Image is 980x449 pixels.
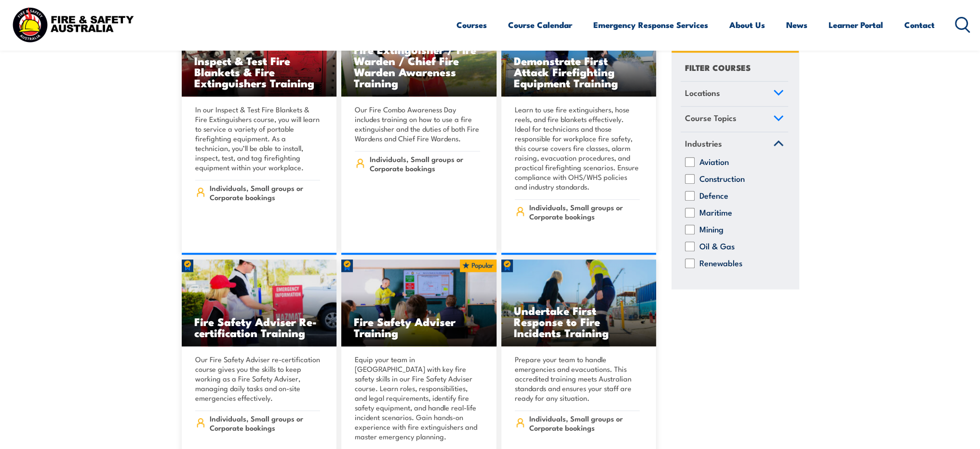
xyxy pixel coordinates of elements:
a: Fire Safety Adviser Training [341,259,497,346]
h3: Undertake First Response to Fire Incidents Training [514,305,644,338]
h3: Fire Extinguisher / Fire Warden / Chief Fire Warden Awareness Training [354,44,484,88]
label: Renewables [699,259,742,268]
p: Learn to use fire extinguishers, hose reels, and fire blankets effectively. Ideal for technicians... [515,105,640,191]
span: Individuals, Small groups or Corporate bookings [529,203,640,221]
p: Our Fire Safety Adviser re-certification course gives you the skills to keep working as a Fire Sa... [195,354,321,403]
a: Course Calendar [508,12,572,38]
span: Course Topics [685,112,737,125]
a: News [786,12,807,38]
h3: Inspect & Test Fire Blankets & Fire Extinguishers Training [194,55,324,88]
span: Industries [685,137,722,150]
h4: FILTER COURSES [685,61,751,74]
img: Fire Safety Advisor [341,259,497,346]
a: Undertake First Response to Fire Incidents Training [501,259,657,346]
a: Course Topics [681,107,788,132]
a: About Us [729,12,765,38]
a: Emergency Response Services [593,12,708,38]
p: Prepare your team to handle emergencies and evacuations. This accredited training meets Australia... [515,354,640,403]
a: Fire Extinguisher / Fire Warden / Chief Fire Warden Awareness Training [341,10,497,96]
h3: Demonstrate First Attack Firefighting Equipment Training [514,55,644,88]
a: Contact [904,12,935,38]
h3: Fire Safety Adviser Training [354,316,484,338]
span: Locations [685,86,720,99]
span: Individuals, Small groups or Corporate bookings [529,414,640,432]
h3: Fire Safety Adviser Re-certification Training [194,316,324,338]
a: Locations [681,82,788,107]
a: Demonstrate First Attack Firefighting Equipment Training [501,10,657,96]
label: Maritime [699,208,732,218]
label: Mining [699,225,724,234]
label: Defence [699,191,728,201]
span: Individuals, Small groups or Corporate bookings [370,154,480,173]
label: Construction [699,174,745,184]
img: Fire Safety Advisor Re-certification [182,259,337,346]
a: Courses [456,12,487,38]
img: Inspect & Test Fire Blankets & Fire Extinguishers Training [182,10,337,96]
img: Demonstrate First Attack Firefighting Equipment [501,10,657,96]
label: Aviation [699,157,729,167]
img: Undertake First Response to Fire Incidents [501,259,657,346]
p: Equip your team in [GEOGRAPHIC_DATA] with key fire safety skills in our Fire Safety Adviser cours... [355,354,480,441]
span: Individuals, Small groups or Corporate bookings [210,414,320,432]
a: Learner Portal [829,12,883,38]
p: Our Fire Combo Awareness Day includes training on how to use a fire extinguisher and the duties o... [355,105,480,143]
a: Fire Safety Adviser Re-certification Training [182,259,337,346]
img: Fire Combo Awareness Day [341,10,497,96]
label: Oil & Gas [699,242,735,251]
span: Individuals, Small groups or Corporate bookings [210,183,320,202]
a: Industries [681,132,788,157]
p: In our Inspect & Test Fire Blankets & Fire Extinguishers course, you will learn to service a vari... [195,105,321,172]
